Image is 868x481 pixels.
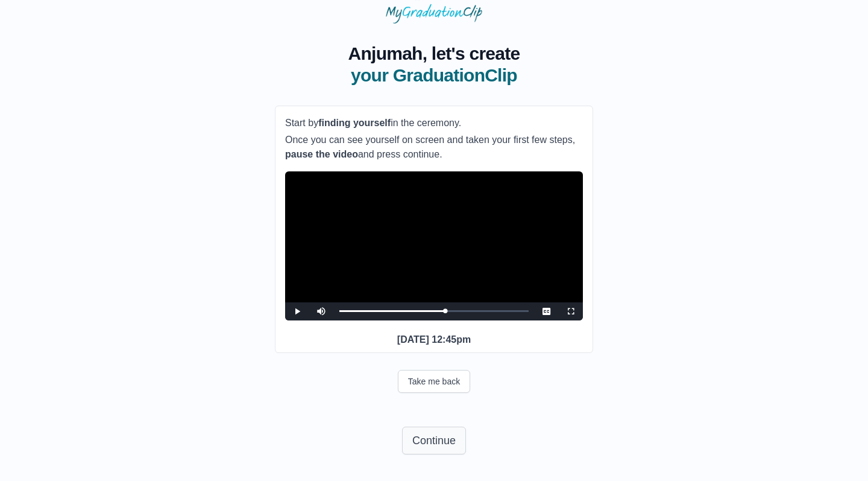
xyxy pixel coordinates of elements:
[348,65,520,86] span: your GraduationClip
[285,171,583,320] div: Video Player
[559,302,583,320] button: Fullscreen
[285,133,583,162] p: Once you can see yourself on screen and taken your first few steps, and press continue.
[285,149,358,159] b: pause the video
[535,302,559,320] button: Captions
[398,370,470,393] button: Take me back
[318,118,391,128] b: finding yourself
[402,427,466,454] button: Continue
[285,333,583,347] p: [DATE] 12:45pm
[285,116,583,130] p: Start by in the ceremony.
[348,43,520,65] span: Anjumah, let's create
[285,302,309,320] button: Play
[309,302,333,320] button: Mute
[339,310,529,312] div: Progress Bar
